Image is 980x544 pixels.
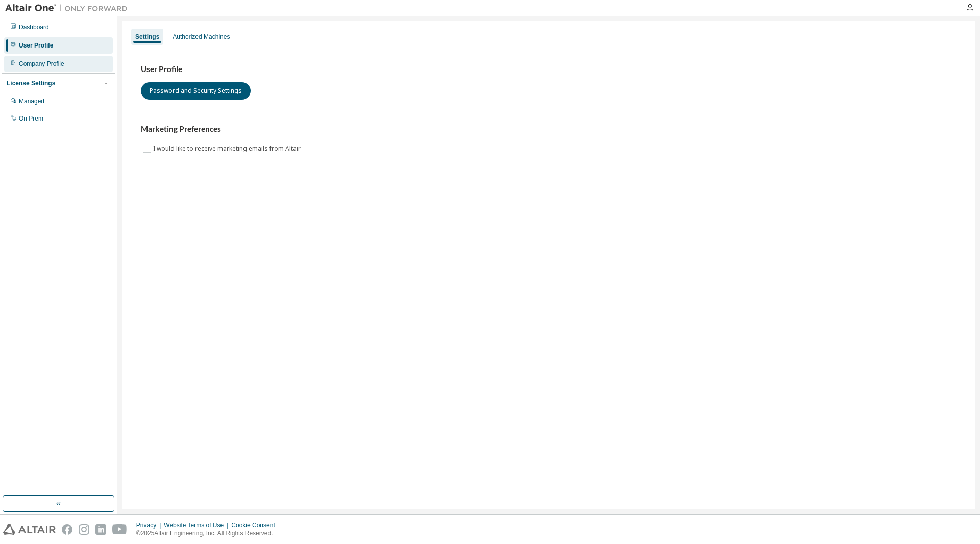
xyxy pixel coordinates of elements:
[136,521,164,529] div: Privacy
[19,60,64,68] div: Company Profile
[5,3,133,13] img: Altair One
[135,33,159,41] div: Settings
[173,33,230,41] div: Authorized Machines
[95,524,106,535] img: linkedin.svg
[136,529,281,538] p: © 2025 Altair Engineering, Inc. All Rights Reserved.
[112,524,127,535] img: youtube.svg
[7,79,55,87] div: License Settings
[19,114,43,123] div: On Prem
[19,41,53,50] div: User Profile
[62,524,72,535] img: facebook.svg
[164,521,231,529] div: Website Terms of Use
[153,143,303,155] label: I would like to receive marketing emails from Altair
[79,524,89,535] img: instagram.svg
[141,82,251,100] button: Password and Security Settings
[19,23,49,31] div: Dashboard
[19,97,44,105] div: Managed
[141,64,957,75] h3: User Profile
[231,521,281,529] div: Cookie Consent
[141,124,957,134] h3: Marketing Preferences
[3,524,56,535] img: altair_logo.svg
